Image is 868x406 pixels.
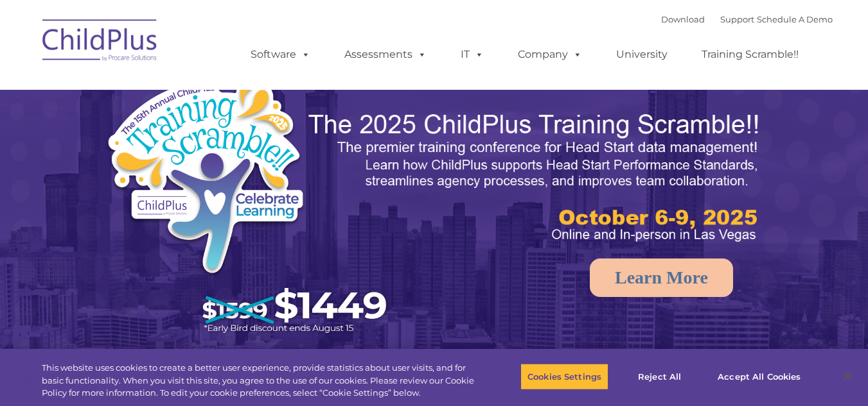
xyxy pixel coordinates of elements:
font: | [661,14,833,24]
img: ChildPlus by Procare Solutions [36,10,164,74]
a: IT [448,42,497,67]
span: Phone number [179,137,233,147]
a: Download [661,14,705,24]
a: Schedule A Demo [757,14,833,24]
div: This website uses cookies to create a better user experience, provide statistics about user visit... [42,362,477,400]
a: Training Scramble!! [689,42,811,67]
a: Software [238,42,323,67]
button: Reject All [619,363,700,390]
a: Assessments [332,42,439,67]
a: Company [505,42,595,67]
a: University [603,42,680,67]
button: Close [833,362,862,391]
button: Accept All Cookies [711,363,808,390]
button: Cookies Settings [520,363,608,390]
a: Support [720,14,754,24]
span: Last name [179,85,218,94]
a: Learn More [590,258,733,297]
